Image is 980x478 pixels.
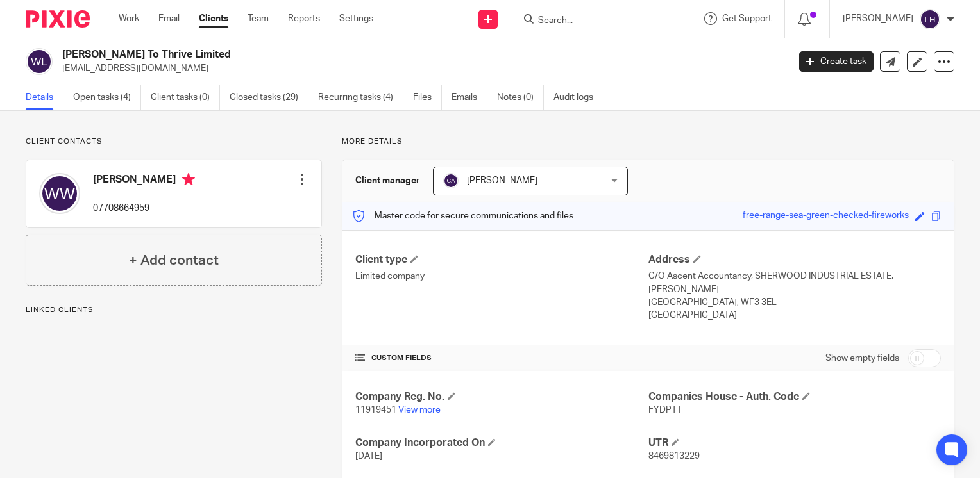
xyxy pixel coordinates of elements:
[537,15,652,27] input: Search
[129,251,219,270] h4: + Add contact
[648,309,941,322] p: [GEOGRAPHIC_DATA]
[248,12,269,25] a: Team
[119,12,139,25] a: Work
[73,85,141,110] a: Open tasks (4)
[26,48,53,75] img: svg%3E
[355,174,420,187] h3: Client manager
[497,85,544,110] a: Notes (0)
[230,85,308,110] a: Closed tasks (29)
[318,85,403,110] a: Recurring tasks (4)
[342,136,954,147] p: More details
[413,85,442,110] a: Files
[288,12,320,25] a: Reports
[355,353,648,363] h4: CUSTOM FIELDS
[62,62,780,75] p: [EMAIL_ADDRESS][DOMAIN_NAME]
[355,436,648,450] h4: Company Incorporated On
[355,253,648,267] h4: Client type
[398,406,441,415] a: View more
[26,10,90,28] img: Pixie
[467,176,537,185] span: [PERSON_NAME]
[339,12,373,25] a: Settings
[920,9,940,29] img: svg%3E
[799,51,874,72] a: Create task
[199,12,228,25] a: Clients
[648,436,941,450] h4: UTR
[62,48,636,62] h2: [PERSON_NAME] To Thrive Limited
[825,352,899,365] label: Show empty fields
[355,390,648,404] h4: Company Reg. No.
[648,296,941,309] p: [GEOGRAPHIC_DATA], WF3 3EL
[93,173,195,189] h4: [PERSON_NAME]
[452,85,487,110] a: Emails
[443,173,459,188] img: svg%3E
[648,270,941,296] p: C/O Ascent Accountancy, SHERWOOD INDUSTRIAL ESTATE, [PERSON_NAME]
[648,390,941,404] h4: Companies House - Auth. Code
[26,305,322,315] p: Linked clients
[26,85,63,110] a: Details
[553,85,603,110] a: Audit logs
[158,12,180,25] a: Email
[182,173,195,186] i: Primary
[355,270,648,283] p: Limited company
[843,12,913,25] p: [PERSON_NAME]
[743,209,909,224] div: free-range-sea-green-checked-fireworks
[151,85,220,110] a: Client tasks (0)
[39,173,80,214] img: svg%3E
[355,406,396,415] span: 11919451
[355,452,382,461] span: [DATE]
[648,452,700,461] span: 8469813229
[722,14,772,23] span: Get Support
[648,253,941,267] h4: Address
[648,406,682,415] span: FYDPTT
[352,210,573,222] p: Master code for secure communications and files
[26,136,322,147] p: Client contacts
[93,202,195,215] p: 07708664959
